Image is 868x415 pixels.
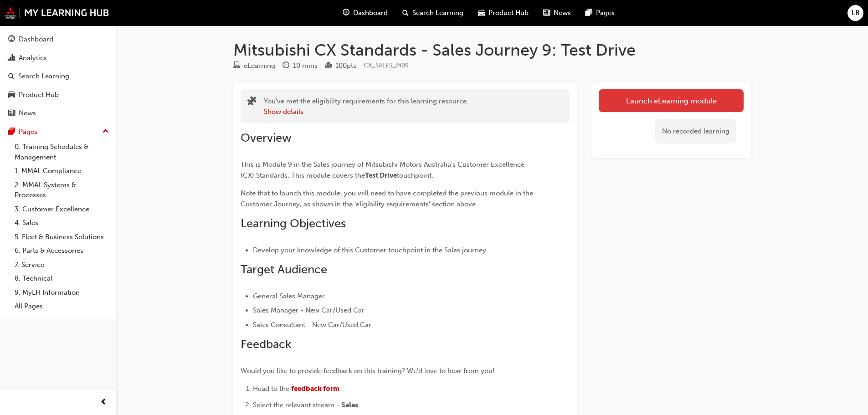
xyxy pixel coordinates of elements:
div: Search Learning [18,71,69,82]
span: . [341,384,343,393]
span: Select the relevant stream - [253,401,339,409]
div: Points [325,60,356,72]
a: feedback form [291,384,339,393]
span: . [360,401,362,409]
a: All Pages [11,299,113,313]
a: 5. Fleet & Business Solutions [11,230,113,244]
a: search-iconSearch Learning [395,4,471,22]
button: LB [847,5,863,21]
img: mmal [5,7,109,19]
a: Analytics [4,50,113,67]
button: Pages [4,123,113,140]
span: clock-icon [282,62,289,70]
span: Dashboard [353,8,388,18]
span: Sales Consultant - New Car/Used Car [253,321,371,329]
div: Product Hub [19,90,59,100]
span: Pages [596,8,615,18]
span: Overview [241,131,292,145]
a: pages-iconPages [578,4,622,22]
a: car-iconProduct Hub [471,4,536,22]
button: Show details [264,107,303,117]
div: eLearning [244,61,275,71]
span: Sales Manager - New Car/Used Car [253,306,365,314]
div: You've met the eligibility requirements for this learning resource. [264,96,468,117]
span: guage-icon [343,7,349,19]
span: car-icon [478,7,485,19]
span: Learning Objectives [241,216,346,231]
span: Feedback [241,337,291,351]
span: guage-icon [8,36,15,44]
span: Would you like to provide feedback on this training? We'd love to hear from you! [241,367,495,375]
span: Search Learning [412,8,463,18]
span: Note that to launch this module, you will need to have completed the previous module in the Custo... [241,189,535,208]
span: Test Drive [365,171,397,179]
span: Learning resource code [364,61,409,69]
a: 0. Training Schedules & Management [11,140,113,164]
a: Product Hub [4,87,113,103]
span: up-icon [103,126,109,138]
span: pages-icon [586,7,592,19]
span: General Sales Manager [253,292,325,300]
a: 7. Service [11,258,113,272]
span: prev-icon [100,397,107,408]
span: learningResourceType_ELEARNING-icon [233,62,240,70]
div: Dashboard [19,34,53,45]
span: car-icon [8,91,15,99]
a: 4. Sales [11,216,113,230]
a: 6. Parts & Accessories [11,244,113,258]
div: 100 pts [335,61,356,71]
span: Develop your knowledge of this Customer touchpoint in the Sales journey. [253,246,488,254]
span: This is Module 9 in the Sales journey of Mitsubishi Motors Australia's Customer Excellence (CX) S... [241,160,526,179]
div: Duration [282,60,318,72]
h1: Mitsubishi CX Standards - Sales Journey 9: Test Drive [233,40,751,60]
a: 9. MyLH Information [11,286,113,300]
span: LB [852,8,860,18]
span: Head to the [253,384,289,393]
span: Product Hub [488,8,529,18]
span: News [554,8,571,18]
span: Sales [341,401,358,409]
a: news-iconNews [536,4,578,22]
span: search-icon [402,7,409,19]
span: Target Audience [241,262,327,277]
div: News [19,108,36,118]
a: 8. Technical [11,272,113,286]
a: 2. MMAL Systems & Processes [11,178,113,202]
span: news-icon [8,109,15,118]
div: Type [233,60,275,72]
button: DashboardAnalyticsSearch LearningProduct HubNews [4,29,113,123]
a: 1. MMAL Compliance [11,164,113,178]
div: 10 mins [293,61,318,71]
div: Pages [19,127,37,137]
span: puzzle-icon [247,97,257,108]
span: search-icon [8,72,15,81]
div: Analytics [19,53,47,63]
span: news-icon [543,7,550,19]
a: News [4,105,113,122]
span: pages-icon [8,128,15,136]
a: 3. Customer Excellence [11,202,113,216]
span: podium-icon [325,62,332,70]
a: Dashboard [4,31,113,48]
div: No recorded learning [655,119,736,143]
span: chart-icon [8,54,15,62]
span: touchpoint. [397,171,433,179]
a: guage-iconDashboard [335,4,395,22]
a: Search Learning [4,68,113,85]
a: Launch eLearning module [599,89,744,112]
